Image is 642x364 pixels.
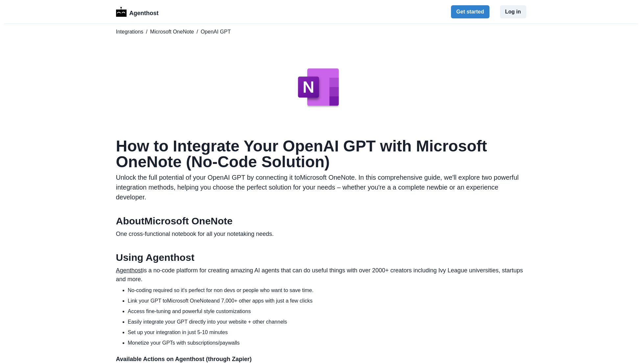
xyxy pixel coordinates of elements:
[116,267,143,274] a: Agenthost
[500,5,526,18] button: Log in
[116,6,159,18] a: LogoAgenthost
[128,286,526,294] li: No-coding required so it's perfect for non devs or people who want to save time.
[116,252,526,263] h2: Using Agenthost
[116,28,526,36] nav: breadcrumb
[288,54,354,120] img: Microsoft OneNote logo for OpenAI GPT integration
[116,266,526,284] p: is a no-code platform for creating amazing AI agents that can do useful things with over 2000+ cr...
[150,28,194,36] a: Microsoft OneNote
[116,172,526,202] p: Unlock the full potential of your OpenAI GPT by connecting it to Microsoft OneNote . In this comp...
[197,28,198,36] span: /
[128,329,526,336] li: Set up your integration in just 5-10 minutes
[451,5,489,18] button: Get started
[116,230,526,239] p: One cross-functional notebook for all your notetaking needs.
[128,307,526,315] li: Access fine-tuning and powerful style customizations
[116,355,526,364] p: Available Actions on Agenthost (through Zapier)
[201,28,231,36] span: OpenAI GPT
[116,215,526,227] h2: About Microsoft OneNote
[116,7,127,17] img: Logo
[128,318,526,326] li: Easily integrate your GPT directly into your website + other channels
[116,28,144,36] a: Integrations
[129,6,158,18] p: Agenthost
[116,138,526,170] h1: How to Integrate Your OpenAI GPT with Microsoft OneNote (No-Code Solution)
[128,297,526,305] li: Link your GPT to Microsoft OneNote and 7,000+ other apps with just a few clicks
[128,339,526,347] li: Monetize your GPTs with subscriptions/paywalls
[146,28,147,36] span: /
